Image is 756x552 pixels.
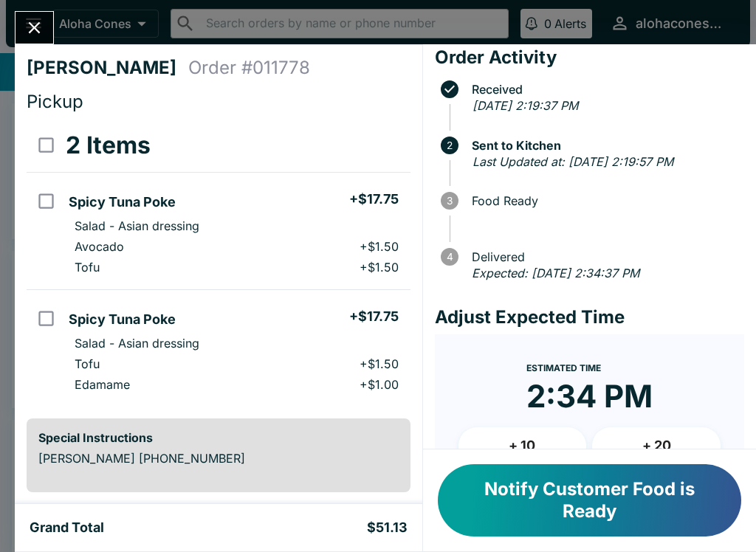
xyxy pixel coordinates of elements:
[75,336,199,351] p: Salad - Asian dressing
[464,194,744,207] span: Food Ready
[30,519,104,537] h5: Grand Total
[69,311,176,328] h5: Spicy Tuna Poke
[360,239,399,254] p: + $1.50
[447,139,453,151] text: 2
[472,98,578,113] em: [DATE] 2:19:37 PM
[360,260,399,275] p: + $1.50
[16,12,53,44] button: Close
[472,266,639,280] em: Expected: [DATE] 2:34:37 PM
[447,195,453,207] text: 3
[438,464,741,537] button: Notify Customer Food is Ready
[472,154,673,169] em: Last Updated at: [DATE] 2:19:57 PM
[75,356,100,371] p: Tofu
[27,57,188,79] h4: [PERSON_NAME]
[188,57,310,79] h4: Order # 011778
[446,251,453,263] text: 4
[435,46,744,69] h4: Order Activity
[75,260,100,275] p: Tofu
[360,356,399,371] p: + $1.50
[27,119,410,407] table: orders table
[367,519,408,537] h5: $51.13
[464,250,744,263] span: Delivered
[349,190,399,208] h5: + $17.75
[38,451,399,466] p: [PERSON_NAME] [PHONE_NUMBER]
[458,427,587,464] button: + 10
[69,193,176,211] h5: Spicy Tuna Poke
[38,430,399,445] h6: Special Instructions
[75,239,124,254] p: Avocado
[349,308,399,325] h5: + $17.75
[592,427,721,464] button: + 20
[464,83,744,96] span: Received
[526,362,601,373] span: Estimated Time
[75,218,199,233] p: Salad - Asian dressing
[75,377,130,392] p: Edamame
[464,139,744,152] span: Sent to Kitchen
[526,377,653,415] time: 2:34 PM
[360,377,399,392] p: + $1.00
[435,306,744,328] h4: Adjust Expected Time
[66,131,151,160] h3: 2 Items
[27,91,83,112] span: Pickup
